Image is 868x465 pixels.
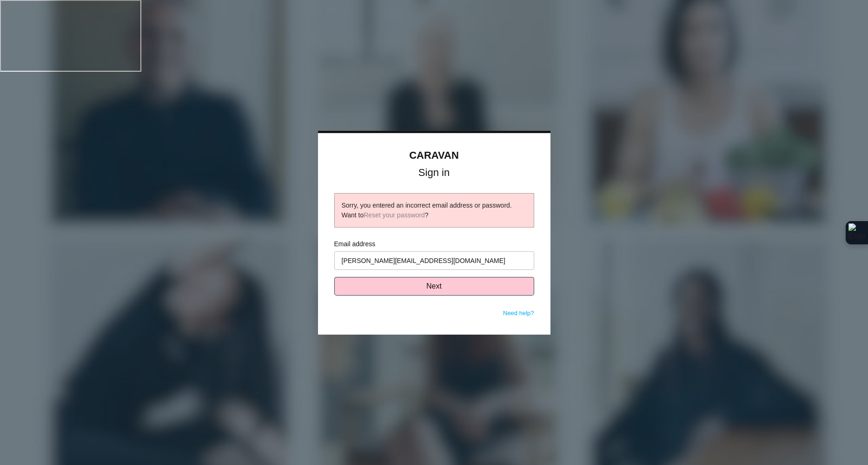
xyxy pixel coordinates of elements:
div: Sorry, you entered an incorrect email address or password. Want to ? [342,201,527,220]
a: Reset your password [364,211,425,219]
img: Extension Icon [848,223,865,242]
h1: Sign in [334,168,534,177]
button: Next [334,277,534,296]
a: Need help? [503,310,534,317]
input: Enter your email address [334,251,534,270]
a: CARAVAN [409,149,459,161]
label: Email address [334,239,534,249]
